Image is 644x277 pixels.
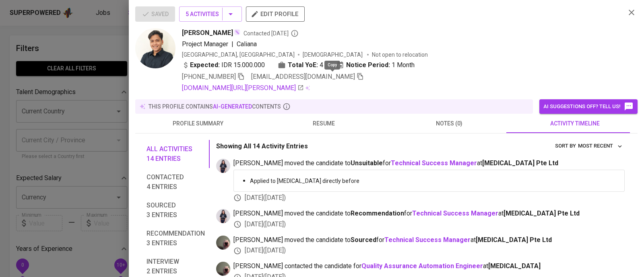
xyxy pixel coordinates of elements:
[147,144,205,164] span: All activities 14 entries
[488,262,541,270] span: [MEDICAL_DATA]
[182,40,228,48] span: Project Manager
[291,29,299,37] svg: By Batam recruiter
[182,83,304,93] a: [DOMAIN_NAME][URL][PERSON_NAME]
[216,262,230,276] img: aji.muda@glints.com
[237,40,257,48] span: Caliana
[543,102,634,111] span: AI suggestions off? Tell us!
[555,143,576,149] span: sort by
[182,73,236,80] span: [PHONE_NUMBER]
[140,119,256,129] span: profile summary
[320,60,323,70] span: 4
[361,262,483,270] a: Quality Assurance Automation Engineer
[182,51,295,59] div: [GEOGRAPHIC_DATA], [GEOGRAPHIC_DATA]
[233,262,625,271] span: [PERSON_NAME] contacted the candidate for at
[213,103,252,110] span: AI-generated
[391,119,507,129] span: notes (0)
[539,99,638,114] button: AI suggestions off? Tell us!
[231,39,233,49] span: |
[234,29,240,35] img: magic_wand.svg
[147,172,205,192] span: Contacted 4 entries
[147,257,205,276] span: Interview 2 entries
[372,51,428,59] p: Not open to relocation
[303,51,364,59] span: [DEMOGRAPHIC_DATA]
[216,209,230,223] img: rani@glints.com
[244,29,299,37] span: Contacted [DATE]
[351,209,404,217] b: Recommendation
[351,159,383,167] b: Unsuitable
[246,6,305,22] button: edit profile
[336,60,415,70] div: 1 Month
[182,60,265,70] div: IDR 15.000.000
[179,6,242,22] button: 5 Activities
[482,159,558,167] span: [MEDICAL_DATA] Pte Ltd
[266,119,382,129] span: resume
[216,236,230,250] img: aji.muda@glints.com
[149,103,281,111] p: this profile contains contents
[517,119,633,129] span: activity timeline
[246,10,305,17] a: edit profile
[233,159,625,168] span: [PERSON_NAME] moved the candidate to for at
[216,142,308,151] p: Showing All 14 Activity Entries
[252,9,298,19] span: edit profile
[288,60,318,70] b: Total YoE:
[186,9,235,19] span: 5 Activities
[216,159,230,173] img: rani@glints.com
[233,209,625,218] span: [PERSON_NAME] moved the candidate to for at
[233,220,625,229] div: [DATE] ( [DATE] )
[412,209,498,217] a: Technical Success Manager
[576,140,625,152] button: sort by
[384,236,471,244] a: Technical Success Manager
[391,159,477,167] a: Technical Success Manager
[135,28,175,68] img: 5c0cf7efe45dbe111707ec3c798cad7d.jpg
[578,142,623,151] span: Most Recent
[351,236,376,244] b: Sourced
[233,236,625,245] span: [PERSON_NAME] moved the candidate to for at
[147,201,205,220] span: Sourced 3 entries
[190,60,220,70] b: Expected:
[233,193,625,203] div: [DATE] ( [DATE] )
[504,209,580,217] span: [MEDICAL_DATA] Pte Ltd
[233,246,625,255] div: [DATE] ( [DATE] )
[251,73,355,80] span: [EMAIL_ADDRESS][DOMAIN_NAME]
[476,236,552,244] span: [MEDICAL_DATA] Pte Ltd
[147,229,205,248] span: Recommendation 3 entries
[250,177,618,185] p: Applied to [MEDICAL_DATA] directly before
[182,28,233,38] span: [PERSON_NAME]
[346,60,390,70] b: Notice Period:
